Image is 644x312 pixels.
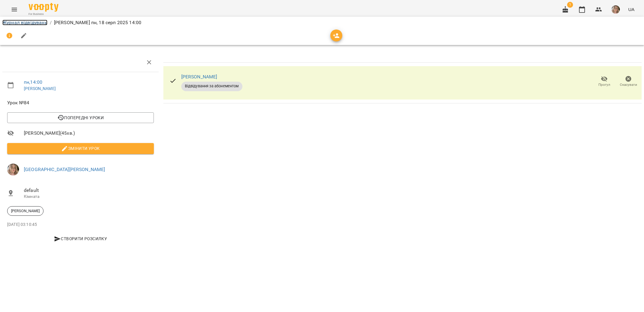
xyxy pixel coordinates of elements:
[24,167,105,172] a: [GEOGRAPHIC_DATA][PERSON_NAME]
[54,19,141,26] p: [PERSON_NAME] пн, 18 серп 2025 14:00
[7,222,154,228] p: [DATE] 03:10:45
[7,99,154,106] span: Урок №84
[7,233,154,244] button: Створити розсилку
[24,130,154,137] span: [PERSON_NAME] ( 45 хв. )
[7,112,154,123] button: Попередні уроки
[24,79,42,85] a: пн , 14:00
[2,20,47,25] a: Журнал відвідувань
[7,208,43,214] span: [PERSON_NAME]
[7,143,154,154] button: Змінити урок
[50,19,52,26] li: /
[24,86,56,91] a: [PERSON_NAME]
[29,3,58,12] img: Voopty Logo
[567,2,573,8] span: 1
[616,73,640,90] button: Скасувати
[24,187,154,194] span: default
[626,4,637,15] button: UA
[29,12,58,16] span: For Business
[10,235,151,242] span: Створити розсилку
[620,82,637,87] span: Скасувати
[7,2,21,17] button: Menu
[612,5,620,14] img: 96e0e92443e67f284b11d2ea48a6c5b1.jpg
[628,6,634,13] span: UA
[181,83,242,89] span: Відвідування за абонементом
[24,194,154,200] p: Кімната
[12,145,149,152] span: Змінити урок
[592,73,616,90] button: Прогул
[7,206,44,216] div: [PERSON_NAME]
[7,164,19,176] img: 96e0e92443e67f284b11d2ea48a6c5b1.jpg
[181,74,217,80] a: [PERSON_NAME]
[2,19,642,26] nav: breadcrumb
[12,114,149,121] span: Попередні уроки
[598,82,610,87] span: Прогул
